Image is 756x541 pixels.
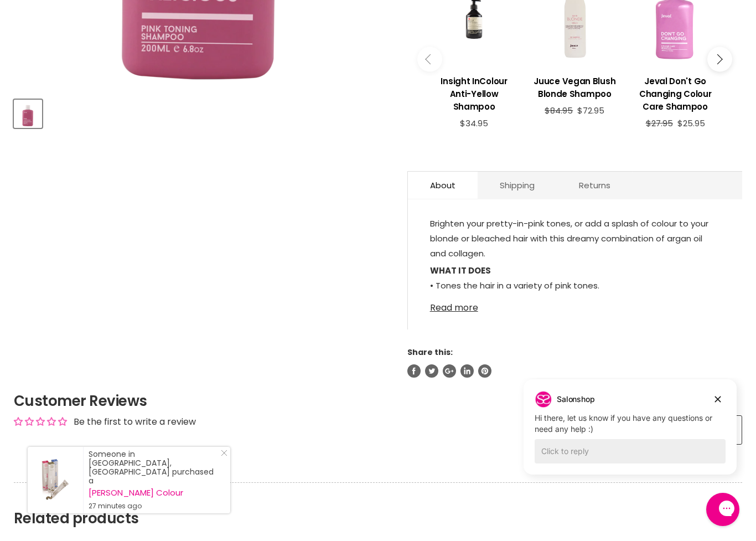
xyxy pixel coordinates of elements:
[74,416,196,428] div: Be the first to write a review
[14,482,742,527] h2: Related products
[14,391,742,411] h2: Customer Reviews
[89,488,219,497] a: [PERSON_NAME] Colour
[12,96,391,128] div: Product thumbnails
[221,450,227,456] svg: Close Icon
[460,117,488,129] span: $34.95
[630,75,720,113] h3: Jeval Don't Go Changing Colour Care Shampoo
[15,101,41,127] img: Jeval Pink-alicious Shampoo
[557,172,633,199] a: Returns
[701,489,745,530] iframe: Gorgias live chat messenger
[407,347,453,358] span: Share this:
[577,105,604,116] span: $72.95
[216,450,227,461] a: Close Notification
[478,172,557,199] a: Shipping
[430,296,720,313] a: Read more
[89,502,219,511] small: 27 minutes ago
[545,105,573,116] span: $84.95
[429,75,519,113] h3: Insight InColour Anti-Yellow Shampoo
[28,447,83,513] a: Visit product page
[429,66,519,118] a: View product:Insight InColour Anti-Yellow Shampoo
[89,450,219,511] div: Someone in [GEOGRAPHIC_DATA], [GEOGRAPHIC_DATA] purchased a
[430,263,720,355] p: • Tones the hair in a variety of pink tones. • Temporary colouring. • Nourishes as it tones.
[530,75,619,100] h3: Juuce Vegan Blush Blonde Shampoo
[515,378,745,491] iframe: Gorgias live chat campaigns
[14,100,42,128] button: Jeval Pink-alicious Shampoo
[14,415,67,428] div: Average rating is 0.00 stars
[646,117,673,129] span: $27.95
[430,216,720,263] p: Brighten your pretty-in-pink tones, or add a splash of colour to your blonde or bleached hair wit...
[407,347,742,377] aside: Share this:
[677,117,705,129] span: $25.95
[530,66,619,106] a: View product:Juuce Vegan Blush Blonde Shampoo
[630,66,720,118] a: View product:Jeval Don't Go Changing Colour Care Shampoo
[408,172,478,199] a: About
[430,265,491,276] strong: WHAT IT DOES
